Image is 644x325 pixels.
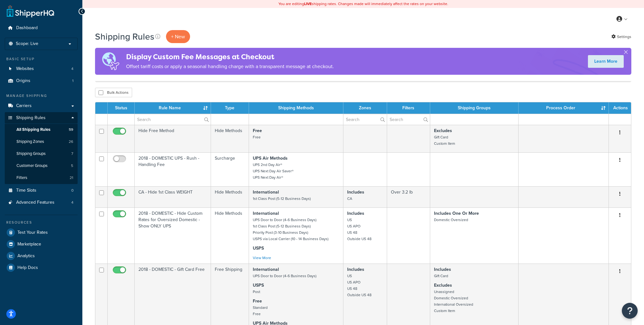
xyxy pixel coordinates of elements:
li: Origins [5,75,78,87]
img: duties-banner-06bc72dcb5fe05cb3f9472aba00be2ae8eb53ab6f0d8bb03d382ba314ac3c341.png [95,48,126,75]
td: Over 3.2 lb [387,186,430,207]
div: Basic Setup [5,56,78,62]
small: 1st Class Post (5-12 Business Days) [253,196,311,201]
span: Time Slots [16,188,36,193]
small: Standard Free [253,305,268,317]
strong: International [253,266,279,273]
a: Shipping Zones 26 [5,136,78,148]
a: Help Docs [5,262,78,273]
span: 7 [71,151,73,156]
div: Manage Shipping [5,93,78,99]
span: 0 [71,188,73,193]
h4: Display Custom Fee Messages at Checkout [126,52,334,62]
li: Customer Groups [5,160,78,172]
small: UPS 2nd Day Air® UPS Next Day Air Saver® UPS Next Day Air® [253,162,294,180]
a: Origins 1 [5,75,78,87]
a: Test Your Rates [5,227,78,238]
span: Marketplace [17,242,41,247]
a: Websites 4 [5,63,78,75]
span: Test Your Rates [17,230,48,235]
small: Domestic Oversized [434,217,468,223]
small: CA [347,196,352,201]
a: All Shipping Rules 59 [5,124,78,136]
span: Origins [16,78,30,84]
td: Hide Methods [211,186,249,207]
a: Learn More [588,55,624,68]
td: 2018 - DOMESTIC UPS - Rush - Handling Fee [135,152,211,186]
span: 21 [70,175,73,181]
a: Time Slots 0 [5,185,78,196]
th: Shipping Groups [430,102,519,114]
strong: Free [253,127,262,134]
span: Dashboard [16,25,38,31]
span: Advanced Features [16,200,54,205]
th: Shipping Methods [249,102,344,114]
span: 26 [69,139,73,144]
span: Shipping Groups [16,151,46,156]
span: Shipping Zones [16,139,44,144]
a: Marketplace [5,239,78,250]
small: US US APO US 48 Outside US 48 [347,273,372,298]
a: Filters 21 [5,172,78,184]
input: Search [343,114,386,125]
td: Hide Methods [211,207,249,264]
span: Customer Groups [16,163,48,169]
strong: International [253,210,279,217]
a: Advanced Features 4 [5,197,78,208]
div: Resources [5,220,78,225]
strong: Includes [347,210,364,217]
span: Filters [16,175,27,181]
a: Shipping Groups 7 [5,148,78,160]
a: Settings [611,32,631,41]
li: Time Slots [5,185,78,196]
td: Surcharge [211,152,249,186]
small: Free [253,134,261,140]
th: Filters [387,102,430,114]
button: Bulk Actions [95,88,132,97]
strong: International [253,189,279,195]
a: Carriers [5,100,78,112]
small: Gift Card Custom Item [434,134,455,146]
small: Unassigned Domestic Oversized International Oversized Custom Item [434,289,473,314]
p: + New [166,30,190,43]
strong: Includes [347,189,364,195]
span: 4 [71,66,73,72]
button: Open Resource Center [622,303,638,319]
a: ShipperHQ Home [7,5,54,17]
a: View More [253,255,271,261]
strong: Excludes [434,282,452,289]
td: 2018 - DOMESTIC - Hide Custom Rates for Oversized Domestic - Show ONLY UPS [135,207,211,264]
span: 4 [71,200,73,205]
li: Filters [5,172,78,184]
span: 59 [69,127,73,132]
strong: Includes [434,266,451,273]
input: Search [387,114,430,125]
span: Shipping Rules [16,115,46,121]
span: Websites [16,66,34,72]
strong: Excludes [434,127,452,134]
span: 5 [71,163,73,169]
li: Websites [5,63,78,75]
strong: Includes [347,266,364,273]
th: Status [108,102,135,114]
span: All Shipping Rules [16,127,50,132]
th: Type [211,102,249,114]
th: Rule Name : activate to sort column ascending [135,102,211,114]
span: 1 [72,78,73,84]
td: Hide Methods [211,125,249,152]
b: LIVE [304,1,312,7]
th: Actions [609,102,631,114]
th: Process Order : activate to sort column ascending [519,102,609,114]
li: Shipping Groups [5,148,78,160]
small: UPS Door to Door (4-6 Business Days) [253,273,316,279]
a: Analytics [5,250,78,262]
input: Search [135,114,211,125]
a: Dashboard [5,22,78,34]
span: Carriers [16,103,32,109]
